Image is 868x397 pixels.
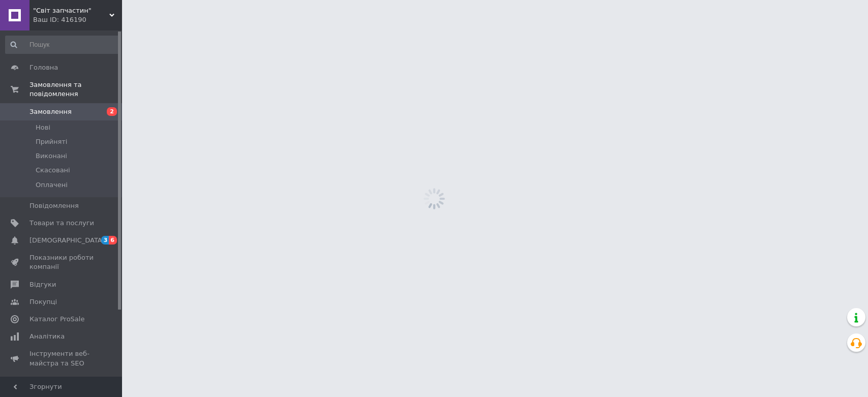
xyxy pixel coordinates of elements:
span: Скасовані [36,166,70,175]
span: [DEMOGRAPHIC_DATA] [29,236,105,245]
span: Головна [29,63,58,72]
span: Каталог ProSale [29,315,84,324]
span: Аналітика [29,332,65,341]
span: Покупці [29,297,57,307]
span: Замовлення [29,107,72,116]
div: Ваш ID: 416190 [33,15,122,24]
span: Нові [36,123,50,132]
span: "Світ запчастин" [33,6,109,15]
span: Відгуки [29,280,56,289]
span: 3 [101,236,109,245]
span: Управління сайтом [29,376,94,394]
span: Повідомлення [29,201,79,210]
span: Товари та послуги [29,219,94,228]
input: Пошук [5,36,119,54]
span: Показники роботи компанії [29,253,94,271]
span: Інструменти веб-майстра та SEO [29,349,94,368]
span: Оплачені [36,180,68,190]
span: Виконані [36,151,67,161]
span: Прийняті [36,137,67,146]
span: 6 [109,236,117,245]
span: Замовлення та повідомлення [29,80,122,99]
span: 2 [107,107,117,116]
